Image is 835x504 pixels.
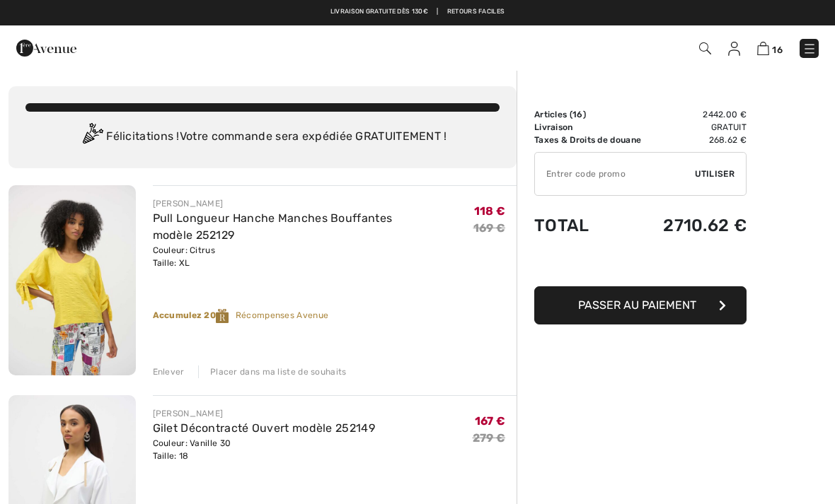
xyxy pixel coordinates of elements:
input: Code promo [535,153,695,195]
span: 118 € [474,204,506,218]
div: Couleur: Citrus Taille: XL [153,244,473,269]
div: Placer dans ma liste de souhaits [198,365,347,378]
a: Pull Longueur Hanche Manches Bouffantes modèle 252129 [153,211,393,242]
span: Passer au paiement [578,298,696,312]
img: Recherche [699,42,711,54]
div: [PERSON_NAME] [153,407,375,420]
span: Utiliser [695,168,735,180]
span: 16 [572,110,583,119]
td: Total [534,201,654,250]
div: [PERSON_NAME] [153,197,473,210]
a: 1ère Avenue [16,40,76,54]
img: 1ère Avenue [16,34,76,62]
s: 279 € [473,431,506,445]
td: 2442.00 € [654,108,747,121]
td: Taxes & Droits de douane [534,134,654,146]
s: 169 € [473,221,506,235]
a: Retours faciles [447,7,505,17]
td: Gratuit [654,121,747,134]
span: 16 [772,45,783,55]
div: Félicitations ! Votre commande sera expédiée GRATUITEMENT ! [25,123,500,151]
a: Livraison gratuite dès 130€ [330,7,428,17]
td: Articles ( ) [534,108,654,121]
img: Panier d'achat [757,42,769,55]
a: 16 [757,40,783,57]
img: Pull Longueur Hanche Manches Bouffantes modèle 252129 [8,185,136,375]
div: Couleur: Vanille 30 Taille: 18 [153,437,375,462]
img: Reward-Logo.svg [216,309,229,323]
td: Livraison [534,121,654,134]
a: Gilet Décontracté Ouvert modèle 252149 [153,421,375,435]
div: Enlever [153,365,185,378]
img: Congratulation2.svg [78,123,106,151]
strong: Accumulez 20 [153,310,236,320]
div: Récompenses Avenue [153,309,517,323]
img: Menu [802,42,817,56]
span: 167 € [475,414,506,428]
iframe: PayPal [534,250,747,281]
span: | [437,7,438,17]
td: 268.62 € [654,134,747,146]
img: Mes infos [728,42,740,56]
td: 2710.62 € [654,201,747,250]
button: Passer au paiement [534,286,747,324]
